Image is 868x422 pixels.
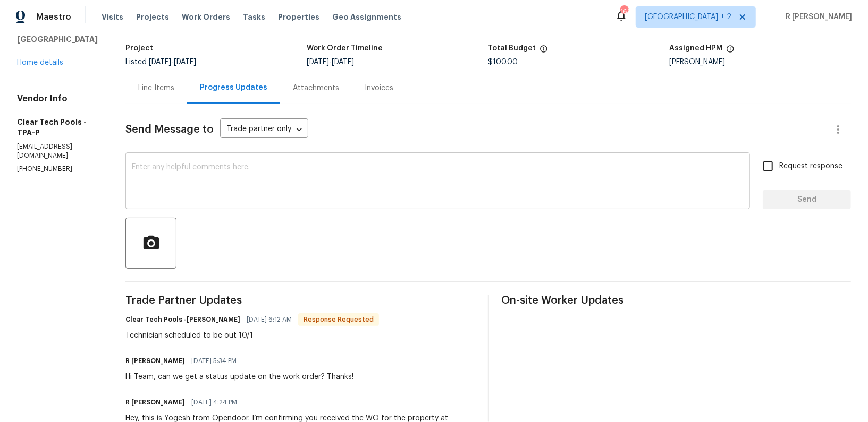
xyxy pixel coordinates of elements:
span: $100.00 [488,58,518,66]
div: Progress Updates [200,82,267,93]
h6: R [PERSON_NAME] [125,356,185,366]
div: Invoices [365,83,393,93]
span: [GEOGRAPHIC_DATA] + 2 [645,12,731,22]
p: [PHONE_NUMBER] [17,165,100,174]
span: - [307,58,354,66]
span: Tasks [243,13,265,21]
h6: R [PERSON_NAME] [125,397,185,408]
span: R [PERSON_NAME] [781,12,852,22]
span: Work Orders [182,12,230,22]
span: Geo Assignments [332,12,401,22]
h5: Assigned HPM [670,45,723,52]
span: Response Requested [299,314,378,325]
div: Trade partner only [220,121,308,139]
span: Projects [136,12,169,22]
span: Send Message to [125,124,214,135]
span: [DATE] 5:34 PM [191,356,237,366]
span: Properties [278,12,319,22]
span: - [149,58,196,66]
div: Technician scheduled to be out 10/1 [125,330,379,341]
span: On-site Worker Updates [502,295,852,306]
span: Trade Partner Updates [125,295,475,306]
span: [DATE] 4:24 PM [191,397,237,408]
div: Attachments [293,83,339,93]
span: Request response [779,161,842,172]
p: [EMAIL_ADDRESS][DOMAIN_NAME] [17,142,100,160]
span: [DATE] [332,58,354,66]
div: 163 [620,6,628,17]
span: Listed [125,58,196,66]
h5: Project [125,45,153,52]
span: [DATE] [307,58,329,66]
div: [PERSON_NAME] [670,58,851,66]
span: Visits [102,12,123,22]
span: [DATE] [149,58,171,66]
span: Maestro [36,12,71,22]
span: The total cost of line items that have been proposed by Opendoor. This sum includes line items th... [540,45,548,58]
div: Line Items [138,83,174,93]
h5: Work Order Timeline [307,45,383,52]
span: [DATE] [174,58,196,66]
h5: Clear Tech Pools - TPA-P [17,117,100,138]
h4: Vendor Info [17,93,100,104]
div: Hi Team, can we get a status update on the work order? Thanks! [125,372,353,382]
a: Home details [17,59,63,66]
span: The hpm assigned to this work order. [726,45,735,58]
h5: Total Budget [488,45,536,52]
span: [DATE] 6:12 AM [247,314,292,325]
h5: [GEOGRAPHIC_DATA] [17,34,100,45]
h6: Clear Tech Pools -[PERSON_NAME] [125,314,240,325]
